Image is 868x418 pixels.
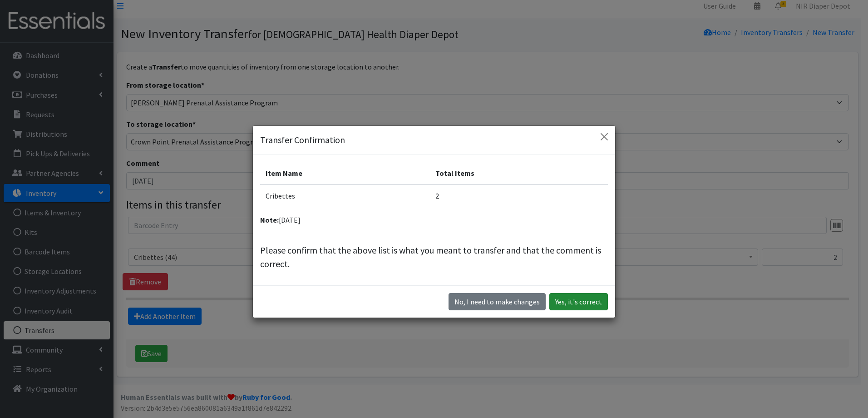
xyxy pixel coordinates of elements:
p: Please confirm that the above list is what you meant to transfer and that the comment is correct. [260,244,608,271]
th: Total Items [430,162,608,185]
button: Close [597,129,612,144]
p: [DATE] [260,214,608,225]
strong: Note: [260,215,279,224]
button: Yes, it's correct [549,293,608,310]
td: Cribettes [260,184,430,207]
button: No I need to make changes [449,293,546,310]
th: Item Name [260,162,430,185]
td: 2 [430,184,608,207]
h5: Transfer Confirmation [260,133,345,147]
